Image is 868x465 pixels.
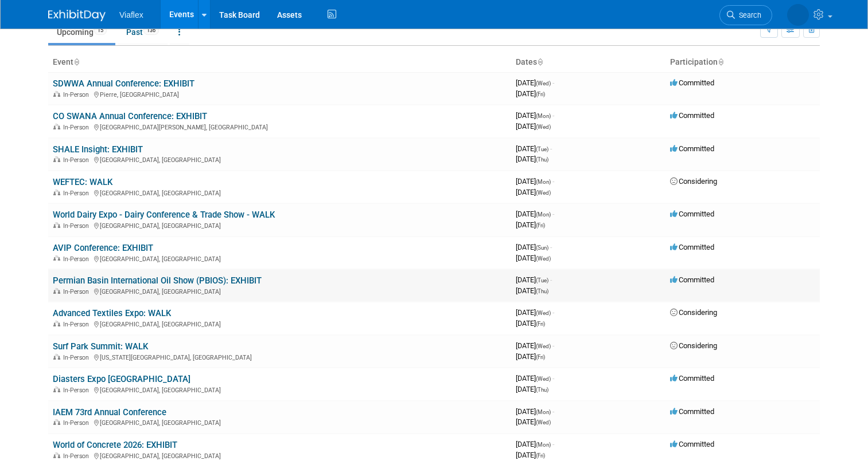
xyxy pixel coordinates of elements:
span: (Tue) [536,146,548,152]
span: Committed [670,78,714,87]
span: In-Person [63,321,92,328]
img: In-Person Event [53,255,60,261]
span: (Wed) [536,419,551,425]
span: - [552,440,554,448]
th: Participation [665,53,820,72]
img: In-Person Event [53,91,60,97]
span: - [552,407,554,416]
div: [GEOGRAPHIC_DATA], [GEOGRAPHIC_DATA] [53,286,507,295]
th: Event [48,53,511,72]
span: Considering [670,177,717,186]
span: [DATE] [516,89,545,98]
span: In-Person [63,452,92,460]
span: [DATE] [516,210,554,218]
span: (Mon) [536,409,551,415]
span: - [552,308,554,317]
a: IAEM 73rd Annual Conference [53,407,166,417]
span: (Fri) [536,354,545,360]
span: - [552,177,554,186]
a: CO SWANA Annual Conference: EXHIBIT [53,111,207,121]
span: - [550,243,552,251]
span: - [552,341,554,350]
span: 136 [143,26,159,35]
div: [GEOGRAPHIC_DATA][PERSON_NAME], [GEOGRAPHIC_DATA] [53,122,507,131]
a: Diasters Expo [GEOGRAPHIC_DATA] [53,374,190,384]
span: [DATE] [516,407,554,416]
a: World Dairy Expo - Dairy Conference & Trade Show - WALK [53,210,275,220]
span: - [550,275,552,284]
span: (Tue) [536,277,548,283]
div: Pierre, [GEOGRAPHIC_DATA] [53,89,507,98]
a: Surf Park Summit: WALK [53,341,148,352]
span: In-Person [63,387,92,394]
span: In-Person [63,156,92,164]
span: In-Person [63,419,92,427]
span: Committed [670,374,714,383]
span: - [552,111,554,120]
span: [DATE] [516,385,548,393]
div: [GEOGRAPHIC_DATA], [GEOGRAPHIC_DATA] [53,254,507,263]
a: Sort by Event Name [73,57,79,66]
span: (Thu) [536,387,548,393]
span: (Mon) [536,113,551,119]
span: Considering [670,341,717,350]
span: (Mon) [536,442,551,448]
span: [DATE] [516,243,552,251]
span: Committed [670,144,714,153]
span: Committed [670,275,714,284]
span: (Wed) [536,80,551,86]
span: (Mon) [536,211,551,218]
span: 15 [94,26,107,35]
span: (Thu) [536,288,548,294]
span: In-Person [63,222,92,230]
span: [DATE] [516,341,554,350]
span: [DATE] [516,286,548,295]
img: David Tesch [787,4,809,26]
a: WEFTEC: WALK [53,177,112,187]
span: [DATE] [516,78,554,87]
span: (Wed) [536,255,551,262]
div: [GEOGRAPHIC_DATA], [GEOGRAPHIC_DATA] [53,188,507,197]
a: Past136 [118,21,168,43]
span: (Mon) [536,179,551,185]
span: [DATE] [516,177,554,186]
span: In-Person [63,255,92,263]
div: [GEOGRAPHIC_DATA], [GEOGRAPHIC_DATA] [53,220,507,230]
span: Committed [670,111,714,120]
span: (Wed) [536,310,551,316]
span: [DATE] [516,144,552,153]
span: [DATE] [516,352,545,361]
span: Committed [670,440,714,448]
span: In-Person [63,288,92,295]
span: (Wed) [536,124,551,130]
img: In-Person Event [53,387,60,392]
span: [DATE] [516,188,551,196]
span: [DATE] [516,417,551,426]
span: (Thu) [536,156,548,163]
span: (Fri) [536,452,545,459]
a: SHALE Insight: EXHIBIT [53,144,143,155]
span: [DATE] [516,275,552,284]
span: [DATE] [516,440,554,448]
img: In-Person Event [53,452,60,458]
span: In-Person [63,91,92,98]
span: Considering [670,308,717,317]
img: In-Person Event [53,288,60,294]
span: (Wed) [536,343,551,349]
a: Permian Basin International Oil Show (PBIOS): EXHIBIT [53,275,262,286]
span: (Wed) [536,376,551,382]
th: Dates [511,53,665,72]
span: [DATE] [516,374,554,383]
a: Search [719,5,772,25]
span: - [552,78,554,87]
span: Committed [670,243,714,251]
span: [DATE] [516,308,554,317]
span: Viaflex [119,10,143,19]
div: [GEOGRAPHIC_DATA], [GEOGRAPHIC_DATA] [53,451,507,460]
span: [DATE] [516,319,545,328]
span: Search [735,11,761,19]
span: - [550,144,552,153]
span: [DATE] [516,451,545,459]
img: In-Person Event [53,124,60,129]
div: [GEOGRAPHIC_DATA], [GEOGRAPHIC_DATA] [53,155,507,164]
